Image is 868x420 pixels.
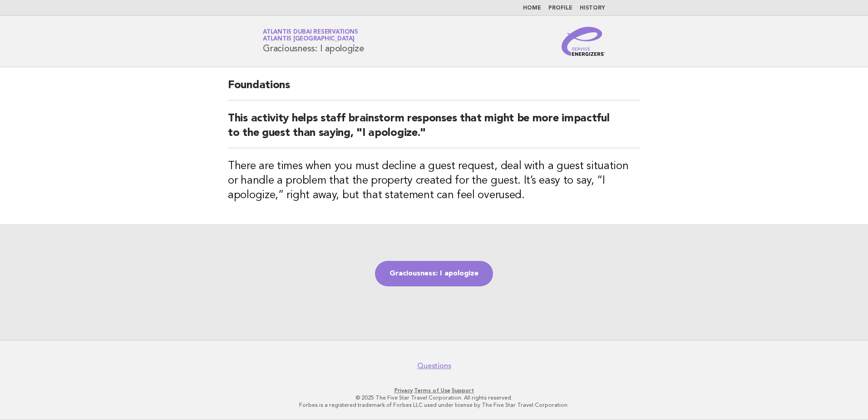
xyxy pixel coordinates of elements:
[156,394,712,401] p: © 2025 The Five Star Travel Corporation. All rights reserved.
[263,29,358,42] a: Atlantis Dubai ReservationsAtlantis [GEOGRAPHIC_DATA]
[417,361,451,370] a: Questions
[263,30,364,53] h1: Graciousness: I apologize
[375,261,493,286] a: Graciousness: I apologize
[228,111,640,148] h2: This activity helps staff brainstorm responses that might be more impactful to the guest than say...
[548,5,572,11] a: Profile
[562,27,605,56] img: Service Energizers
[523,5,541,11] a: Home
[414,387,450,394] a: Terms of Use
[156,401,712,409] p: Forbes is a registered trademark of Forbes LLC used under license by The Five Star Travel Corpora...
[228,78,640,100] h2: Foundations
[395,387,413,394] a: Privacy
[263,36,355,42] span: Atlantis [GEOGRAPHIC_DATA]
[452,387,474,394] a: Support
[580,5,605,11] a: History
[156,387,712,394] p: · ·
[228,159,640,203] h3: There are times when you must decline a guest request, deal with a guest situation or handle a pr...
